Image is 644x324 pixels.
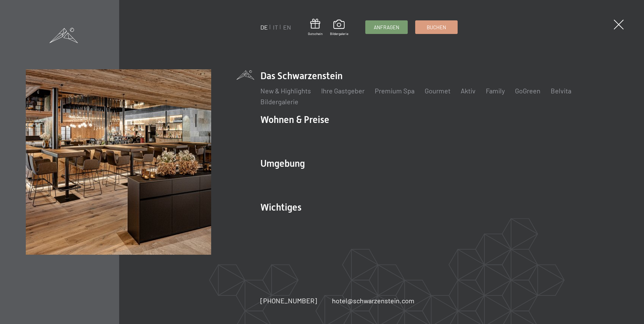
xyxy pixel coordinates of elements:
a: hotel@schwarzenstein.com [332,296,415,305]
a: GoGreen [515,87,540,95]
a: Bildergalerie [330,20,348,36]
span: Buchen [427,24,446,31]
span: Gutschein [308,31,323,36]
a: [PHONE_NUMBER] [260,296,317,305]
a: DE [260,23,268,31]
a: Bildergalerie [260,97,298,106]
a: Gourmet [425,87,450,95]
a: Buchen [416,21,457,34]
a: EN [283,23,291,31]
a: Belvita [551,87,571,95]
span: Anfragen [374,24,399,31]
a: Ihre Gastgeber [321,87,365,95]
span: [PHONE_NUMBER] [260,296,317,305]
a: Anfragen [366,21,407,34]
a: Family [486,87,505,95]
a: Premium Spa [375,87,415,95]
a: Aktiv [461,87,476,95]
a: IT [273,23,278,31]
span: Bildergalerie [330,31,348,36]
a: New & Highlights [260,87,311,95]
a: Gutschein [308,19,323,36]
